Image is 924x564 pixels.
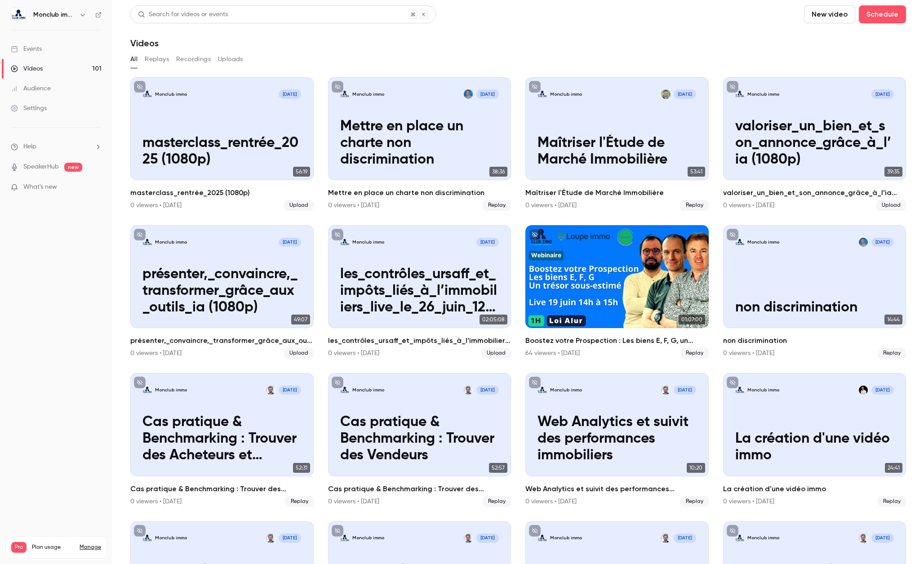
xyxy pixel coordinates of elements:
[142,386,151,395] img: Cas pratique & Benchmarking : Trouver des Acheteurs et recruter
[130,484,314,494] h2: Cas pratique & Benchmarking : Trouver des Acheteurs et recruter
[155,535,187,541] p: Monclub immo
[130,373,314,506] li: Cas pratique & Benchmarking : Trouver des Acheteurs et recruter
[529,377,541,388] button: unpublished
[340,414,499,464] p: Cas pratique & Benchmarking : Trouver des Vendeurs
[680,496,709,507] span: Replay
[525,77,709,211] li: Maîtriser l'Étude de Marché Immobilière
[878,348,906,359] span: Replay
[130,5,906,559] section: Videos
[525,225,709,359] a: 01:07:00Boostez votre Prospection : Les biens E, F, G, un trésor sous-[PERSON_NAME] !64 viewers •...
[266,533,275,542] img: Thomas Da Fonseca
[723,77,906,211] a: valoriser_un_bien_et_son_annonce_grâce_à_l’ia (1080p)Monclub immo[DATE]valoriser_un_bien_et_son...
[476,386,499,395] span: [DATE]
[525,187,709,198] h2: Maîtriser l'Étude de Marché Immobilière
[884,315,902,324] span: 14:44
[687,463,705,473] span: 10:20
[11,8,26,22] img: Monclub immo
[876,200,906,211] span: Upload
[138,10,228,19] div: Search for videos or events
[489,167,507,177] span: 38:36
[661,89,670,98] img: Christopher Lemaître
[747,239,779,245] p: Monclub immo
[735,89,744,98] img: valoriser_un_bien_et_son_annonce_grâce_à_l’ia (1080p)
[464,386,473,395] img: Thomas Da Fonseca
[352,91,384,98] p: Monclub immo
[130,225,314,359] a: présenter,_convaincre,_transformer_grâce_aux_outils_ia (1080p)Monclub immo[DATE]présenter,_con...
[11,64,43,73] div: Videos
[145,52,169,67] button: Replays
[279,386,301,395] span: [DATE]
[723,349,774,358] div: 0 viewers • [DATE]
[352,535,384,541] p: Monclub immo
[284,200,314,211] span: Upload
[130,77,314,211] a: masterclass_rentrée_2025 (1080p)Monclub immo[DATE]masterclass_rentrée_2025 (1080p)56:19mastercl...
[130,349,182,358] div: 0 viewers • [DATE]
[525,77,709,211] a: Maîtriser l'Étude de Marché ImmobilièreMonclub immoChristopher Lemaître[DATE]Maîtriser l'Étude de...
[871,533,894,542] span: [DATE]
[747,535,779,541] p: Monclub immo
[11,142,102,151] li: help-dropdown-opener
[464,89,473,98] img: Julien Tabore
[538,135,696,168] p: Maîtriser l'Étude de Marché Immobilière
[340,89,349,98] img: Mettre en place un charte non discrimination
[538,89,546,98] img: Maîtriser l'Étude de Marché Immobilière
[328,225,511,359] li: les_contrôles_ursaff_et_impôts_liés_à_l’immobiliers_live_le_26_juin_12h-14h (1080p)
[340,266,499,316] p: les_contrôles_ursaff_et_impôts_liés_à_l’immobiliers_live_le_26_juin_12h-14h (1080p)
[871,238,894,247] span: [DATE]
[23,182,57,192] span: What's new
[538,533,546,542] img: Inbound et Automation Marketing pour l’Immobilier
[747,91,779,98] p: Monclub immo
[218,52,243,67] button: Uploads
[155,387,187,393] p: Monclub immo
[142,533,151,542] img: Web Analytics et suivi des performances immobilières 2
[340,238,349,247] img: les_contrôles_ursaff_et_impôts_liés_à_l’immobiliers_live_le_26_juin_12h-14h (1080p)
[328,77,511,211] a: Mettre en place un charte non discrimination Monclub immoJulien Tabore[DATE]Mettre en place un ch...
[328,77,511,211] li: Mettre en place un charte non discrimination
[285,496,314,507] span: Replay
[735,118,894,168] p: valoriser_un_bien_et_son_annonce_grâce_à_l’ia (1080p)
[525,335,709,346] h2: Boostez votre Prospection : Les biens E, F, G, un trésor sous-[PERSON_NAME] !
[871,386,894,395] span: [DATE]
[529,81,541,93] button: unpublished
[727,377,738,388] button: unpublished
[328,484,511,494] h2: Cas pratique & Benchmarking : Trouver des Vendeurs
[328,187,511,198] h2: Mettre en place un charte non discrimination
[142,414,301,464] p: Cas pratique & Benchmarking : Trouver des Acheteurs et recruter
[284,348,314,359] span: Upload
[476,533,499,542] span: [DATE]
[328,201,379,210] div: 0 viewers • [DATE]
[476,89,499,98] span: [DATE]
[489,463,507,473] span: 52:57
[130,77,314,211] li: masterclass_rentrée_2025 (1080p)
[735,238,744,247] img: non discrimination
[32,544,74,551] span: Plan usage
[723,484,906,494] h2: La création d'une vidéo immo
[735,299,894,316] p: non discrimination
[885,463,902,473] span: 24:41
[130,335,314,346] h2: présenter,_convaincre,_transformer_grâce_aux_outils_ia (1080p)
[328,335,511,346] h2: les_contrôles_ursaff_et_impôts_liés_à_l’immobiliers_live_le_26_juin_12h-14h (1080p)
[859,238,868,247] img: Julien Tabore
[735,431,894,464] p: La création d'une vidéo immo
[142,135,301,168] p: masterclass_rentrée_2025 (1080p)
[538,386,546,395] img: Web Analytics et suivit des performances immobiliers
[727,81,738,93] button: unpublished
[332,229,343,240] button: unpublished
[661,533,670,542] img: Thomas Da Fonseca
[723,187,906,198] h2: valoriser_un_bien_et_son_annonce_grâce_à_l’ia (1080p)
[661,386,670,395] img: Thomas Da Fonseca
[483,200,511,211] span: Replay
[723,77,906,211] li: valoriser_un_bien_et_son_annonce_grâce_à_l’ia (1080p)
[279,89,301,98] span: [DATE]
[723,335,906,346] h2: non discrimination
[328,225,511,359] a: les_contrôles_ursaff_et_impôts_liés_à_l’immobiliers_live_le_26_juin_12h-14h (1080p)Monclub im...
[525,484,709,494] h2: Web Analytics et suivit des performances immobiliers
[332,81,343,93] button: unpublished
[293,167,310,177] span: 56:19
[332,525,343,537] button: unpublished
[130,38,159,49] h1: Videos
[804,5,855,23] button: New video
[11,44,42,53] div: Events
[525,497,577,506] div: 0 viewers • [DATE]
[464,533,473,542] img: Thomas Da Fonseca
